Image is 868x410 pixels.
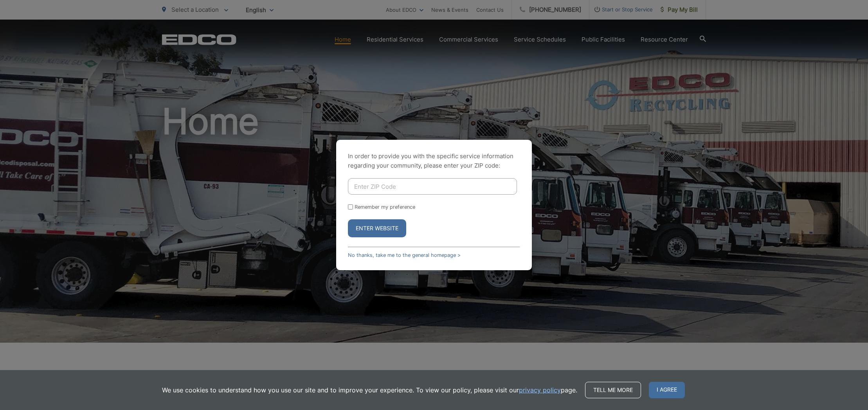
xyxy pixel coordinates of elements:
p: In order to provide you with the specific service information regarding your community, please en... [348,152,520,170]
span: I agree [649,382,685,398]
button: Enter Website [348,219,406,237]
p: We use cookies to understand how you use our site and to improve your experience. To view our pol... [162,385,577,395]
a: No thanks, take me to the general homepage > [348,252,461,258]
input: Enter ZIP Code [348,178,517,195]
a: Tell me more [585,382,641,398]
a: privacy policy [519,385,561,395]
label: Remember my preference [355,204,415,210]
